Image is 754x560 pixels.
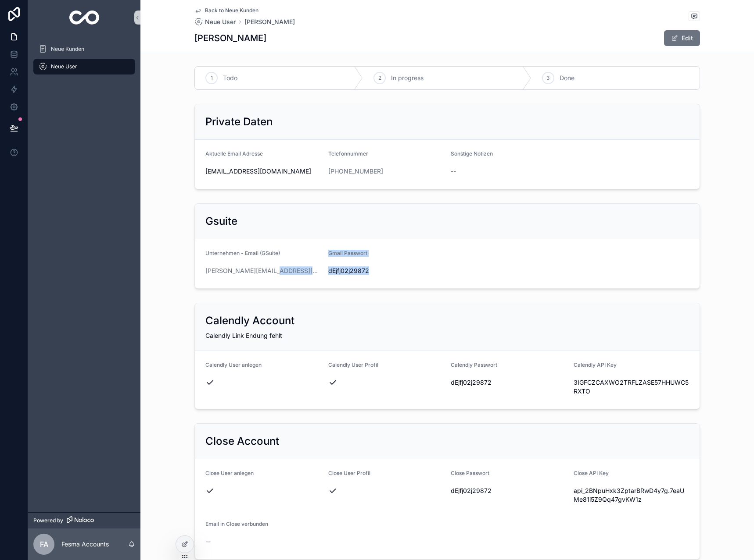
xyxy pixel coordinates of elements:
[574,378,689,396] span: 3IGFCZCAXWO2TRFLZASE57HHUWC5RXTO
[574,470,609,476] span: Close API Key
[205,314,294,328] h2: Calendly Account
[328,167,383,176] a: [PHONE_NUMBER]
[328,250,367,256] span: Gmail Passwort
[205,18,236,26] span: Neue User
[223,74,237,82] span: Todo
[451,167,456,176] span: --
[205,362,262,368] span: Calendly User anlegen
[205,266,321,275] a: [PERSON_NAME][EMAIL_ADDRESS][DOMAIN_NAME]
[574,486,689,504] span: api_2BNpuHxk3ZptarBRwD4y7g.7eaUMe81i5Z9Qq47gvKW1z
[205,250,280,256] span: Unternehmen - Email (GSuite)
[205,521,268,527] span: Email in Close verbunden
[194,18,236,26] a: Neue User
[33,41,135,57] a: Neue Kunden
[205,7,259,14] span: Back to Neue Kunden
[451,378,567,387] span: dEjfj02j29872
[451,470,489,476] span: Close Passwort
[33,517,63,524] span: Powered by
[33,59,135,74] a: Neue User
[205,332,282,339] span: Calendly Link Endung fehlt
[51,63,77,70] span: Neue User
[574,362,617,368] span: Calendly API Key
[328,266,444,275] span: dEjfj02j29872
[28,512,140,528] a: Powered by
[205,214,237,228] h2: Gsuite
[391,74,424,82] span: In progress
[194,32,266,44] h1: [PERSON_NAME]
[205,470,254,476] span: Close User anlegen
[205,167,321,176] span: [EMAIL_ADDRESS][DOMAIN_NAME]
[560,74,574,82] span: Done
[451,486,567,495] span: dEjfj02j29872
[205,115,273,129] h2: Private Daten
[69,11,100,25] img: App logo
[451,362,497,368] span: Calendly Passwort
[546,74,549,82] span: 3
[205,537,211,546] span: --
[664,30,700,46] button: Edit
[205,150,263,157] span: Aktuelle Email Adresse
[194,7,259,14] a: Back to Neue Kunden
[40,539,48,549] span: FA
[328,362,378,368] span: Calendly User Profil
[51,46,84,53] span: Neue Kunden
[244,18,295,26] a: [PERSON_NAME]
[28,35,140,86] div: scrollable content
[211,74,213,82] span: 1
[205,434,279,448] h2: Close Account
[328,150,368,157] span: Telefonnummer
[328,470,370,476] span: Close User Profil
[378,74,381,82] span: 2
[61,540,109,549] p: Fesma Accounts
[451,150,493,157] span: Sonstige Notizen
